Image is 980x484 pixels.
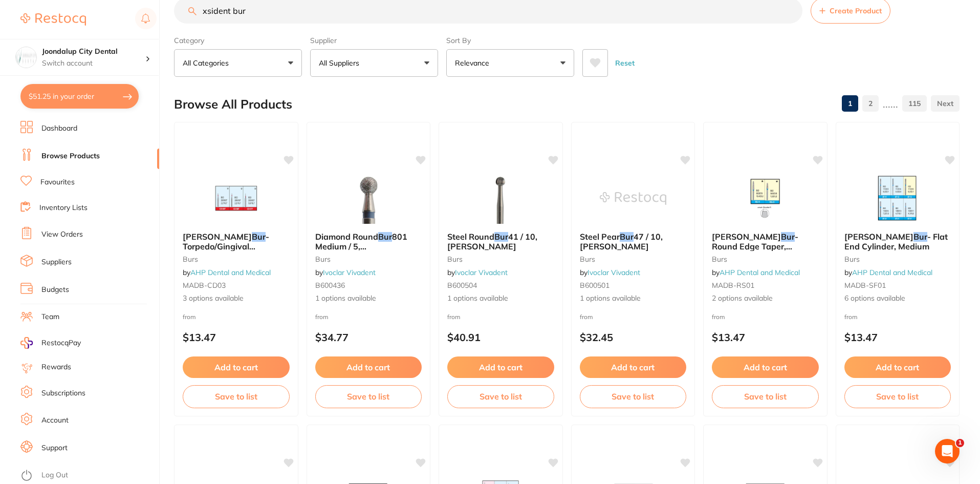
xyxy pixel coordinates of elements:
p: Relevance [455,58,493,68]
span: from [447,313,461,321]
small: burs [712,255,819,263]
button: Save to list [580,385,687,408]
span: MADB-RS01 [712,281,754,290]
span: Diamond Round [315,232,378,242]
em: Bur [913,232,927,242]
b: Mani Diamond Bur - Flat End Cylinder, Medium [844,232,951,251]
a: 115 [902,93,927,114]
img: Steel Round Bur 41 / 10, Meisinger [467,173,534,224]
b: Mani Diamond Bur - Torpedo/Gingival Curettage, Fine (Paediatric) [183,232,290,251]
a: AHP Dental and Medical [720,268,800,277]
span: 6 options available [844,293,951,304]
b: Mani Diamond Bur - Round Edge Taper, Medium [712,232,819,251]
p: $13.47 [712,331,819,343]
img: Mani Diamond Bur - Round Edge Taper, Medium [732,173,798,224]
span: 2 options available [712,293,819,304]
label: Category [174,36,302,45]
span: - Torpedo/Gingival [MEDICAL_DATA], Fine (Paediatric) [183,232,273,270]
span: from [580,313,593,321]
a: Account [41,415,69,426]
label: Supplier [310,36,438,45]
a: 1 [842,93,858,114]
small: burs [183,255,290,263]
span: by [712,268,800,277]
button: All Categories [174,49,302,77]
button: $51.25 in your order [20,84,139,109]
p: $13.47 [183,331,290,343]
img: Restocq Logo [20,13,86,26]
b: Steel Round Bur 41 / 10, Meisinger [447,232,554,251]
span: by [580,268,640,277]
em: Bur [252,232,266,242]
p: All Categories [183,58,233,68]
h2: Browse All Products [174,97,292,112]
span: B600504 [447,281,477,290]
span: RestocqPay [41,338,81,348]
button: Reset [612,49,638,77]
button: Add to cart [447,356,554,378]
small: burs [315,255,422,263]
span: B600436 [315,281,345,290]
span: by [844,268,932,277]
img: Steel Pear Bur 47 / 10, Meisinger [600,173,666,224]
span: 801 Medium / 5, [PERSON_NAME] [315,232,407,261]
a: 2 [862,93,879,114]
a: AHP Dental and Medical [852,268,932,277]
a: Restocq Logo [20,8,86,31]
small: burs [447,255,554,263]
span: MADB-SF01 [844,281,886,290]
a: Budgets [41,285,69,295]
span: 1 options available [315,293,422,304]
span: - Flat End Cylinder, Medium [844,232,948,251]
a: Ivoclar Vivadent [323,268,376,277]
span: Steel Pear [580,232,620,242]
span: 1 options available [447,293,554,304]
h4: Joondalup City Dental [42,47,145,57]
p: $32.45 [580,331,687,343]
button: Save to list [712,385,819,408]
span: from [315,313,329,321]
a: AHP Dental and Medical [190,268,271,277]
button: Log Out [20,468,156,484]
em: Bur [378,232,392,242]
p: Switch account [42,58,145,69]
b: Steel Pear Bur 47 / 10, Meisinger [580,232,687,251]
span: 3 options available [183,293,290,304]
a: Favourites [40,177,75,187]
span: from [844,313,858,321]
a: Rewards [41,362,71,372]
a: View Orders [41,229,83,240]
button: Add to cart [183,356,290,378]
span: from [712,313,725,321]
span: [PERSON_NAME] [844,232,913,242]
img: Mani Diamond Bur - Torpedo/Gingival Curettage, Fine (Paediatric) [203,173,269,224]
a: Subscriptions [41,388,85,398]
img: Diamond Round Bur 801 Medium / 5, Meisinger [335,173,402,224]
a: Team [41,312,59,322]
button: Save to list [315,385,422,408]
iframe: Intercom live chat [935,439,960,464]
button: All Suppliers [310,49,438,77]
span: 47 / 10, [PERSON_NAME] [580,232,663,251]
img: Joondalup City Dental [16,47,36,68]
span: 1 [956,439,964,447]
span: [PERSON_NAME] [183,232,252,242]
img: Mani Diamond Bur - Flat End Cylinder, Medium [864,173,931,224]
button: Add to cart [315,356,422,378]
span: by [447,268,508,277]
button: Save to list [183,385,290,408]
p: $13.47 [844,331,951,343]
button: Save to list [447,385,554,408]
p: $34.77 [315,331,422,343]
p: $40.91 [447,331,554,343]
a: Browse Products [41,151,100,161]
span: by [315,268,376,277]
a: RestocqPay [20,337,81,349]
img: RestocqPay [20,337,33,349]
a: Inventory Lists [39,203,88,213]
a: Log Out [41,470,68,480]
label: Sort By [446,36,574,45]
a: Ivoclar Vivadent [455,268,508,277]
button: Add to cart [844,356,951,378]
span: from [183,313,196,321]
